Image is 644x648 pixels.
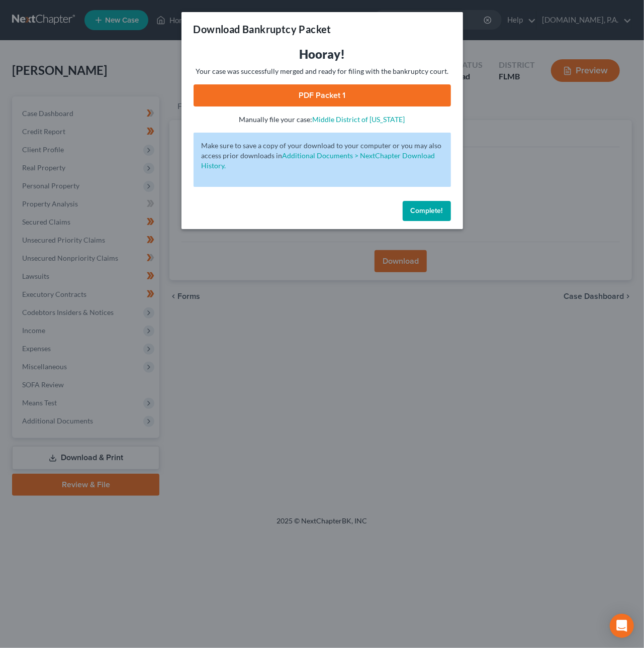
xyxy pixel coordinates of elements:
[202,151,435,170] a: Additional Documents > NextChapter Download History.
[194,66,451,76] p: Your case was successfully merged and ready for filing with the bankruptcy court.
[194,22,331,36] h3: Download Bankruptcy Packet
[194,46,451,62] h3: Hooray!
[403,201,451,221] button: Complete!
[610,614,634,638] div: Open Intercom Messenger
[411,206,443,215] span: Complete!
[313,115,405,124] a: Middle District of [US_STATE]
[194,115,451,125] p: Manually file your case:
[202,141,443,171] p: Make sure to save a copy of your download to your computer or you may also access prior downloads in
[194,84,451,106] a: PDF Packet 1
